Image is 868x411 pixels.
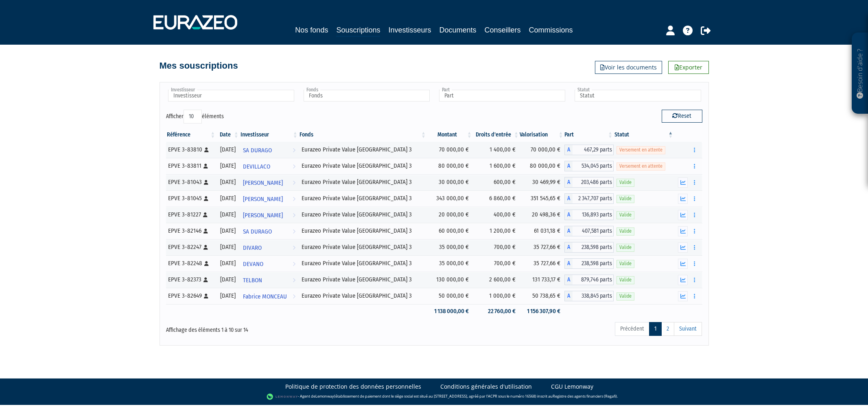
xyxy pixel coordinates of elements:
img: 1732889491-logotype_eurazeo_blanc_rvb.png [153,15,237,30]
div: Eurazeo Private Value [GEOGRAPHIC_DATA] 3 [302,210,424,219]
span: 338,845 parts [573,291,614,301]
th: Part: activer pour trier la colonne par ordre croissant [564,128,614,142]
div: [DATE] [219,227,237,235]
span: A [564,161,573,171]
td: 1 000,00 € [473,288,520,304]
i: Voir l'investisseur [293,289,295,304]
span: Valide [617,227,634,235]
div: [DATE] [219,243,237,251]
td: 20 498,36 € [520,207,564,223]
td: 2 600,00 € [473,272,520,288]
span: DEVANO [243,257,263,272]
div: EPVE 3-82247 [168,243,214,251]
div: A - Eurazeo Private Value Europe 3 [564,258,614,269]
td: 20 000,00 € [427,207,473,223]
i: [Français] Personne physique [203,212,208,217]
span: Valide [617,292,634,300]
span: [PERSON_NAME] [243,175,283,190]
div: Eurazeo Private Value [GEOGRAPHIC_DATA] 3 [302,194,424,203]
span: A [564,291,573,301]
td: 80 000,00 € [520,158,564,174]
div: Eurazeo Private Value [GEOGRAPHIC_DATA] 3 [302,145,424,154]
td: 30 000,00 € [427,174,473,190]
td: 70 000,00 € [427,142,473,158]
div: EPVE 3-83811 [168,162,214,170]
td: 343 000,00 € [427,190,473,207]
span: 136,893 parts [573,210,614,220]
a: Investisseurs [388,24,431,36]
th: Investisseur: activer pour trier la colonne par ordre croissant [240,128,299,142]
span: Valide [617,195,634,203]
div: Eurazeo Private Value [GEOGRAPHIC_DATA] 3 [302,178,424,186]
a: [PERSON_NAME] [240,190,299,207]
div: Eurazeo Private Value [GEOGRAPHIC_DATA] 3 [302,227,424,235]
td: 400,00 € [473,207,520,223]
td: 1 200,00 € [473,223,520,239]
a: [PERSON_NAME] [240,174,299,190]
td: 1 138 000,00 € [427,304,473,318]
i: [Français] Personne physique [204,180,208,185]
p: Besoin d'aide ? [855,37,865,110]
span: A [564,193,573,204]
td: 351 545,65 € [520,190,564,207]
a: DEVILLACO [240,158,299,174]
div: A - Eurazeo Private Value Europe 3 [564,161,614,171]
div: Eurazeo Private Value [GEOGRAPHIC_DATA] 3 [302,259,424,268]
span: Valide [617,260,634,268]
a: DEVANO [240,255,299,272]
td: 22 760,00 € [473,304,520,318]
span: Valide [617,211,634,219]
div: A - Eurazeo Private Value Europe 3 [564,145,614,155]
div: A - Eurazeo Private Value Europe 3 [564,291,614,301]
span: SA DURAGO [243,224,272,239]
a: SA DURAGO [240,223,299,239]
div: [DATE] [219,162,237,170]
a: 2 [661,322,674,336]
th: Montant: activer pour trier la colonne par ordre croissant [427,128,473,142]
div: A - Eurazeo Private Value Europe 3 [564,193,614,204]
div: EPVE 3-82146 [168,227,214,235]
span: A [564,145,573,155]
a: Fabrice MONCEAU [240,288,299,304]
td: 30 469,99 € [520,174,564,190]
i: [Français] Personne physique [203,229,208,234]
span: DEVILLACO [243,159,270,174]
div: EPVE 3-81043 [168,178,214,186]
span: 238,598 parts [573,242,614,253]
td: 1 400,00 € [473,142,520,158]
td: 35 000,00 € [427,239,473,255]
th: Fonds: activer pour trier la colonne par ordre croissant [299,128,427,142]
a: Registre des agents financiers (Regafi) [553,394,617,399]
label: Afficher éléments [166,110,224,123]
th: Statut : activer pour trier la colonne par ordre d&eacute;croissant [614,128,674,142]
i: [Français] Personne physique [204,196,208,201]
span: Valide [617,179,634,186]
span: A [564,226,573,236]
a: Conseillers [485,24,521,36]
th: Droits d'entrée: activer pour trier la colonne par ordre croissant [473,128,520,142]
i: [Français] Personne physique [204,147,209,152]
a: Documents [439,24,477,36]
th: Date: activer pour trier la colonne par ordre croissant [216,128,240,142]
a: Commissions [529,24,573,36]
div: A - Eurazeo Private Value Europe 3 [564,177,614,188]
a: Nos fonds [295,24,328,36]
a: Lemonway [315,394,334,399]
div: EPVE 3-82248 [168,259,214,268]
td: 61 031,18 € [520,223,564,239]
td: 35 000,00 € [427,255,473,272]
span: SA DURAGO [243,143,272,158]
td: 700,00 € [473,239,520,255]
i: Voir l'investisseur [293,143,295,158]
a: Politique de protection des données personnelles [285,383,421,391]
select: Afficheréléments [184,110,202,123]
i: Voir l'investisseur [293,159,295,174]
td: 600,00 € [473,174,520,190]
div: - Agent de (établissement de paiement dont le siège social est situé au [STREET_ADDRESS], agréé p... [8,393,860,401]
div: [DATE] [219,259,237,268]
td: 1 600,00 € [473,158,520,174]
span: Versement en attente [617,146,665,154]
i: Voir l'investisseur [293,257,295,272]
div: [DATE] [219,292,237,300]
a: 1 [649,322,662,336]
